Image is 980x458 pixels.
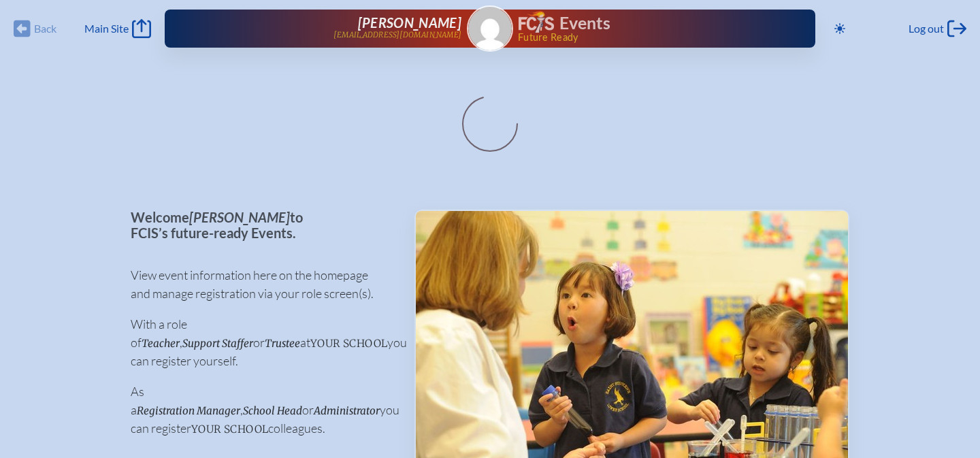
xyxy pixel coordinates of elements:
span: Teacher [142,337,180,350]
p: View event information here on the homepage and manage registration via your role screen(s). [131,266,393,303]
span: [PERSON_NAME] [189,209,290,225]
a: Gravatar [467,5,513,52]
span: Log out [909,22,944,35]
img: Gravatar [468,7,512,50]
span: Support Staffer [182,337,253,350]
span: [PERSON_NAME] [358,14,461,31]
a: [PERSON_NAME][EMAIL_ADDRESS][DOMAIN_NAME] [208,15,461,42]
span: your school [191,423,268,436]
p: Welcome to FCIS’s future-ready Events. [131,210,393,240]
span: Future Ready [518,33,772,42]
div: FCIS Events — Future ready [519,11,772,42]
span: your school [310,337,387,350]
span: Trustee [265,337,300,350]
p: With a role of , or at you can register yourself. [131,315,393,370]
p: [EMAIL_ADDRESS][DOMAIN_NAME] [333,31,461,39]
span: Main Site [84,22,129,35]
span: School Head [243,404,302,417]
span: Administrator [314,404,380,417]
span: Registration Manager [137,404,240,417]
p: As a , or you can register colleagues. [131,382,393,438]
a: Main Site [84,19,151,38]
